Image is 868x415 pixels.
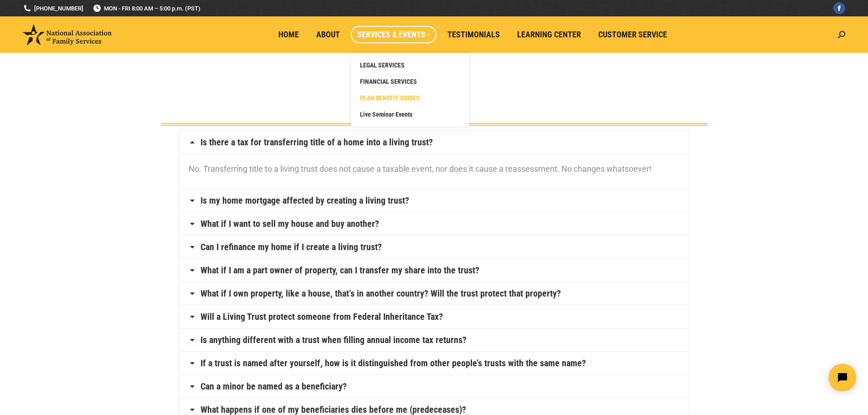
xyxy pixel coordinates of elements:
a: Will a Living Trust protect someone from Federal Inheritance Tax? [200,312,443,321]
a: Can a minor be named as a beneficiary? [200,382,347,391]
a: What happens if one of my beneficiaries dies before me (predeceases)? [200,405,466,414]
span: Learning Center [517,30,581,40]
a: Facebook page opens in new window [833,2,845,14]
a: Learning Center [511,26,587,43]
a: What if I am a part owner of property, can I transfer my share into the trust? [200,266,479,275]
span: MON - FRI 8:00 AM – 5:00 p.m. (PST) [92,4,200,13]
span: LEGAL SERVICES [360,61,405,69]
a: Home [272,26,305,43]
a: About [310,26,346,43]
a: [PHONE_NUMBER] [23,4,83,13]
a: If a trust is named after yourself, how is it distinguished from other people’s trusts with the s... [200,359,586,368]
span: About [316,30,340,40]
span: Customer Service [598,30,667,40]
a: Is my home mortgage affected by creating a living trust? [200,196,409,205]
a: PLAN BENEFIT GUIDES [355,90,465,106]
a: Testimonials [441,26,506,43]
a: Customer Service [592,26,673,43]
iframe: Tidio Chat [707,356,864,399]
span: FINANCIAL SERVICES [360,77,417,86]
span: Testimonials [447,30,500,40]
a: What if I want to sell my house and buy another? [200,219,379,228]
a: Live Seminar Events [355,106,465,123]
a: FINANCIAL SERVICES [355,73,465,90]
img: National Association of Family Services [23,24,112,45]
span: Live Seminar Events [360,110,412,118]
a: Can I refinance my home if I create a living trust? [200,242,382,251]
a: Is anything different with a trust when filling annual income tax returns? [200,335,467,344]
span: Home [278,30,299,40]
a: LEGAL SERVICES [355,57,465,73]
a: What if I own property, like a house, that’s in another country? Will the trust protect that prop... [200,289,561,298]
span: PLAN BENEFIT GUIDES [360,94,420,102]
p: No. Transferring title to a living trust does not cause a taxable event, nor does it cause a reas... [189,161,680,177]
a: Is there a tax for transferring title of a home into a living trust? [200,138,433,147]
span: Services & Events [357,30,430,40]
